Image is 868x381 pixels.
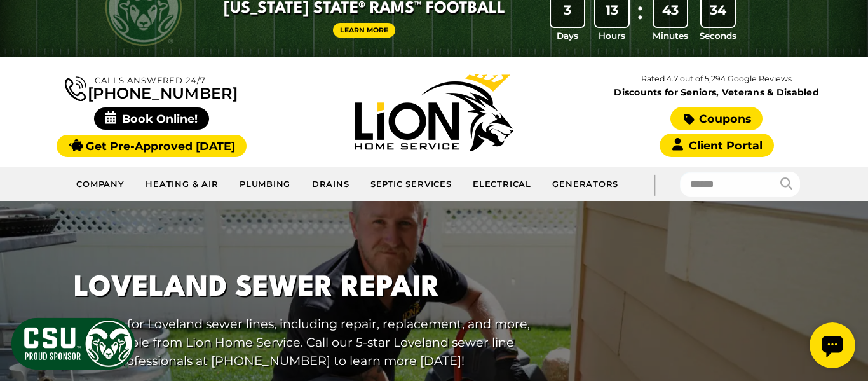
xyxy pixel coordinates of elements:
a: Heating & Air [135,172,229,197]
span: Hours [599,29,625,42]
a: Electrical [463,172,542,197]
span: Seconds [700,29,736,42]
div: Open chat widget [5,5,51,51]
a: Plumbing [229,172,302,197]
a: Get Pre-Approved [DATE] [57,135,247,157]
span: Minutes [653,29,688,42]
p: Services for Loveland sewer lines, including repair, replacement, and more, are available from Li... [74,315,536,370]
a: Septic Services [360,172,463,197]
a: Generators [542,172,628,197]
h1: Loveland Sewer Repair [74,267,536,310]
a: [PHONE_NUMBER] [65,74,238,101]
img: Lion Home Service [355,74,513,151]
span: Days [557,29,578,42]
a: Company [66,172,135,197]
p: Rated 4.7 out of 5,294 Google Reviews [575,72,858,86]
a: Coupons [670,107,762,130]
span: Discounts for Seniors, Veterans & Disabled [578,88,855,97]
span: Book Online! [94,107,209,130]
a: Client Portal [660,134,774,157]
a: Drains [301,172,360,197]
img: CSU Sponsor Badge [10,316,137,371]
a: Learn More [333,23,395,38]
div: | [629,167,680,201]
